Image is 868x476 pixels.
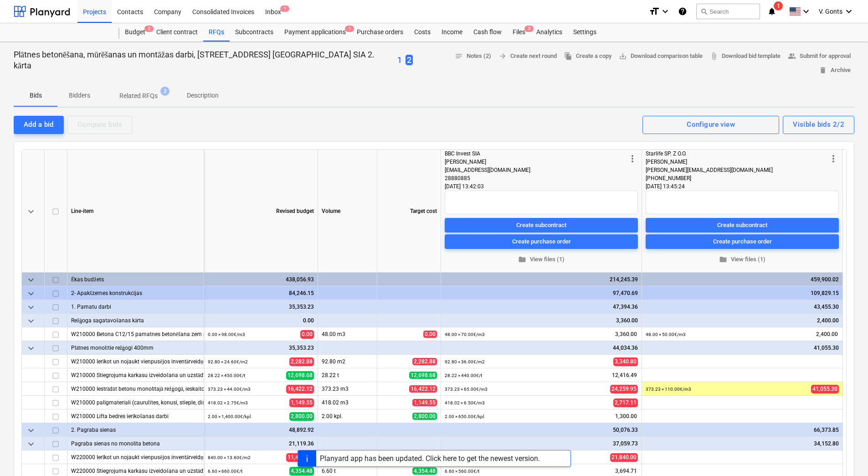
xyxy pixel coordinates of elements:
span: Submit for approval [788,51,851,62]
small: 418.02 × 6.50€ / m3 [445,400,485,405]
i: keyboard_arrow_down [843,6,854,17]
button: Create subcontract [445,218,638,233]
div: W210000 Betona C12/15 pamatnes betonēšana zem monolītās dzelzsbetona plātnes 70mm biezumā [71,327,200,341]
i: keyboard_arrow_down [801,6,812,17]
span: delete [819,66,827,74]
span: keyboard_arrow_down [26,315,36,326]
button: Submit for approval [784,49,854,63]
span: keyboard_arrow_down [26,274,36,285]
span: 2 [160,87,169,96]
p: Related RFQs [119,91,158,101]
div: 459,900.02 [646,273,839,286]
span: 12,416.49 [611,371,638,379]
div: Volume [318,150,377,273]
div: W210000 Stiegrojuma karkasu izveidošana un uzstādīšana, stiegras savienojot ar stiepli (pēc spec.) [71,368,200,382]
div: 28880885 [445,174,627,182]
a: Budget2 [119,23,151,41]
span: 1 [280,5,289,12]
button: Create subcontract [646,218,839,233]
small: 0.00 × 98.00€ / m3 [208,332,245,337]
span: 1,149.55 [412,399,437,406]
small: 6.60 × 660.00€ / t [208,469,242,474]
div: Create purchase order [512,236,571,247]
button: View files (1) [445,253,638,267]
small: 418.02 × 2.75€ / m3 [208,400,248,405]
span: 16,422.12 [409,385,437,393]
small: 373.23 × 65.00€ / m3 [445,387,488,392]
div: W210000 palīgmateriali (caurulītes, konusi, stieple, distanceri, kokmateriali) [71,396,200,409]
div: [DATE] 13:42:03 [445,182,638,191]
span: 0.00 [300,330,314,338]
div: Create subcontract [516,220,566,230]
div: Create subcontract [717,220,767,230]
span: 1 [774,1,783,10]
small: 92.80 × 24.60€ / m2 [208,359,248,364]
div: 35,353.23 [208,341,314,355]
span: V. Gonts [819,8,842,15]
span: 12,698.68 [409,372,437,379]
span: file_copy [564,52,572,60]
div: 2,400.00 [646,314,839,327]
span: [PERSON_NAME][EMAIL_ADDRESS][DOMAIN_NAME] [646,167,773,173]
a: Analytics [531,23,568,41]
small: 373.23 × 44.00€ / m3 [208,387,251,392]
div: [DATE] 13:45:24 [646,182,839,191]
div: 50,076.33 [445,423,638,437]
span: 2,400.00 [815,330,839,338]
a: Client contract [151,23,203,41]
div: 0.00 [208,314,314,327]
i: format_size [649,6,660,17]
div: 21,119.36 [208,437,314,450]
div: RFQs [203,23,230,41]
span: keyboard_arrow_down [26,301,36,312]
a: Costs [409,23,436,41]
div: Files [507,23,531,41]
a: Purchase orders [351,23,409,41]
span: Download comparison table [619,51,703,62]
span: 2 [406,55,413,65]
button: Configure view [642,116,779,134]
div: 2- Apakšzemes konstrukcijas [71,286,200,300]
div: Visible bids 2/2 [793,119,844,130]
span: 2,282.88 [289,357,314,366]
div: 48,892.92 [208,423,314,437]
button: Notes (2) [451,49,495,63]
span: more_vert [627,153,638,164]
small: 2.00 × 650.00€ / kpl. [445,414,485,419]
a: Settings [568,23,602,41]
div: Plātnes monolītie režģogi 400mm [71,341,200,354]
span: 41,055.30 [811,384,839,393]
div: [PERSON_NAME] [445,158,627,166]
span: 2 [144,26,154,32]
span: 2,282.88 [412,358,437,365]
div: Budget [119,23,151,41]
span: search [700,8,708,15]
button: Create next round [495,49,560,63]
button: Create a copy [560,49,615,63]
div: 373.23 m3 [318,382,377,396]
div: W210000 Iestrādāt betonu monolītajā režģogā, ieskaitot betona nosegšanu un kopšanu, virsmas slīpē... [71,382,200,395]
iframe: Chat Widget [822,432,868,476]
p: 1 [397,55,402,66]
div: Planyard app has been updated. Click here to get the newest version. [320,454,540,463]
div: 66,373.85 [646,423,839,437]
div: 34,152.80 [646,437,839,450]
span: 2,717.11 [613,398,638,407]
p: Plātnes betonēšana, mūrēšanas un montāžas darbi, [STREET_ADDRESS] [GEOGRAPHIC_DATA] SIA 2. kārta [14,49,394,71]
div: 48.00 m3 [318,327,377,341]
span: Create next round [498,51,557,62]
span: 16,422.12 [286,384,314,393]
div: Režģoga sagatavošanas kārta [71,314,200,327]
span: 24,259.95 [610,384,638,393]
span: 3 [524,26,534,32]
div: Line-item [67,150,204,273]
span: 3,694.71 [614,467,638,475]
span: Notes (2) [455,51,491,62]
div: Pagraba sienas no monolīta betona [71,437,200,450]
span: keyboard_arrow_down [26,424,36,435]
span: View files (1) [448,254,634,265]
span: 4,354.48 [412,467,437,475]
